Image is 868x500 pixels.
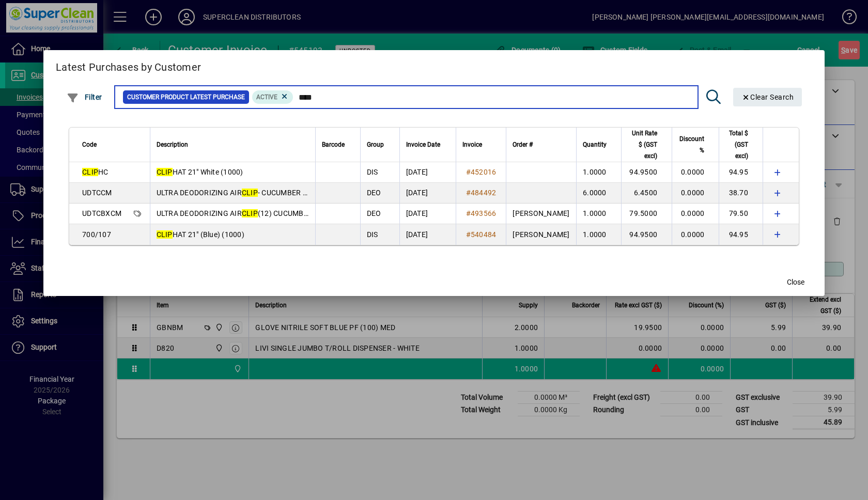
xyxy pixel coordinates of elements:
span: ULTRA DEODORIZING AIR (12) CUCUMBER MELON [157,209,340,217]
a: #493566 [462,208,500,219]
td: 1.0000 [576,204,621,224]
td: [DATE] [399,162,456,183]
span: Invoice Date [406,139,440,150]
em: CLIP [157,168,173,176]
td: 94.95 [719,224,763,245]
div: Description [157,139,309,150]
span: 452016 [471,168,497,176]
span: Group [367,139,384,150]
span: 700/107 [82,230,111,239]
span: Quantity [583,139,607,150]
span: Code [82,139,97,150]
span: Active [256,93,277,101]
span: Clear Search [741,93,794,101]
span: Barcode [322,139,345,150]
span: DIS [367,230,378,239]
span: Unit Rate $ (GST excl) [628,128,658,162]
div: Unit Rate $ (GST excl) [628,128,667,162]
div: Total $ (GST excl) [725,128,757,162]
td: 6.4500 [621,183,672,204]
span: Filter [67,93,102,101]
td: 94.9500 [621,224,672,245]
td: 79.50 [719,204,763,224]
button: Clear [733,88,802,106]
td: 0.0000 [672,224,719,245]
a: #484492 [462,187,500,198]
span: Invoice [462,139,482,150]
span: # [466,189,471,197]
button: Filter [64,88,105,106]
div: Invoice Date [406,139,450,150]
td: 0.0000 [672,183,719,204]
span: 493566 [471,209,497,217]
td: 1.0000 [576,224,621,245]
span: HC [82,168,109,176]
div: Quantity [583,139,616,150]
span: DEO [367,189,381,197]
td: 94.9500 [621,162,672,183]
td: [PERSON_NAME] [506,224,576,245]
span: HAT 21" (Blue) (1000) [157,230,244,239]
span: Close [787,277,804,288]
span: # [466,230,471,239]
td: [DATE] [399,204,456,224]
span: 484492 [471,189,497,197]
span: # [466,168,471,176]
td: 94.95 [719,162,763,183]
mat-chip: Product Activation Status: Active [252,90,293,104]
td: 1.0000 [576,162,621,183]
h2: Latest Purchases by Customer [43,50,825,80]
span: UDTCCM [82,189,112,197]
div: Invoice [462,139,500,150]
td: 38.70 [719,183,763,204]
span: UDTCBXCM [82,209,121,217]
div: Discount % [678,133,714,156]
td: 79.5000 [621,204,672,224]
span: # [466,209,471,217]
span: Discount % [678,133,704,156]
span: Description [157,139,188,150]
span: DIS [367,168,378,176]
div: Code [82,139,144,150]
a: #452016 [462,166,500,178]
td: [DATE] [399,224,456,245]
a: #540484 [462,229,500,240]
span: HAT 21" White (1000) [157,168,243,176]
button: Close [779,273,812,292]
em: CLIP [242,209,258,217]
span: 540484 [471,230,497,239]
div: Order # [513,139,569,150]
td: 0.0000 [672,204,719,224]
span: ULTRA DEODORIZING AIR - CUCUMBER MELON [157,189,328,197]
div: Barcode [322,139,354,150]
em: CLIP [242,189,258,197]
span: DEO [367,209,381,217]
em: CLIP [157,230,173,239]
td: [PERSON_NAME] [506,204,576,224]
td: 0.0000 [672,162,719,183]
em: CLIP [82,168,98,176]
span: Order # [513,139,533,150]
td: 6.0000 [576,183,621,204]
td: [DATE] [399,183,456,204]
div: Group [367,139,393,150]
span: Total $ (GST excl) [725,128,748,162]
span: Customer Product Latest Purchase [127,92,245,102]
